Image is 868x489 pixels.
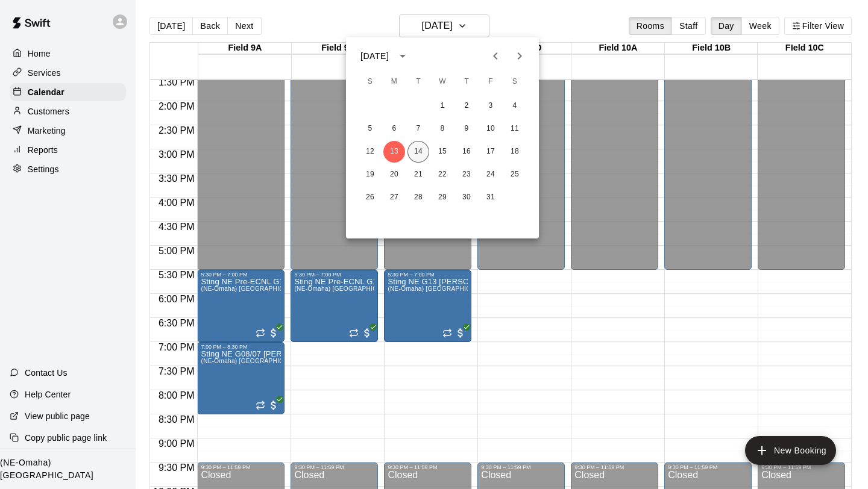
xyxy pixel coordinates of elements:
[480,187,502,208] button: 31
[504,70,526,94] span: Saturday
[432,70,453,94] span: Wednesday
[504,164,526,185] button: 25
[432,95,453,117] button: 1
[407,118,429,140] button: 7
[359,141,381,163] button: 12
[407,70,429,94] span: Tuesday
[383,118,405,140] button: 6
[407,164,429,185] button: 21
[359,164,381,185] button: 19
[480,141,502,163] button: 17
[359,187,381,208] button: 26
[360,50,389,63] div: [DATE]
[432,141,453,163] button: 15
[456,141,477,163] button: 16
[432,187,453,208] button: 29
[359,70,381,94] span: Sunday
[407,141,429,163] button: 14
[456,187,477,208] button: 30
[480,164,502,185] button: 24
[456,70,477,94] span: Thursday
[504,95,526,117] button: 4
[456,118,477,140] button: 9
[508,44,532,68] button: Next month
[504,118,526,140] button: 11
[383,187,405,208] button: 27
[383,164,405,185] button: 20
[407,187,429,208] button: 28
[483,44,508,68] button: Previous month
[504,141,526,163] button: 18
[432,164,453,185] button: 22
[359,118,381,140] button: 5
[480,95,502,117] button: 3
[432,118,453,140] button: 8
[480,118,502,140] button: 10
[456,95,477,117] button: 2
[383,141,405,163] button: 13
[392,46,413,66] button: calendar view is open, switch to year view
[383,70,405,94] span: Monday
[456,164,477,185] button: 23
[480,70,502,94] span: Friday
